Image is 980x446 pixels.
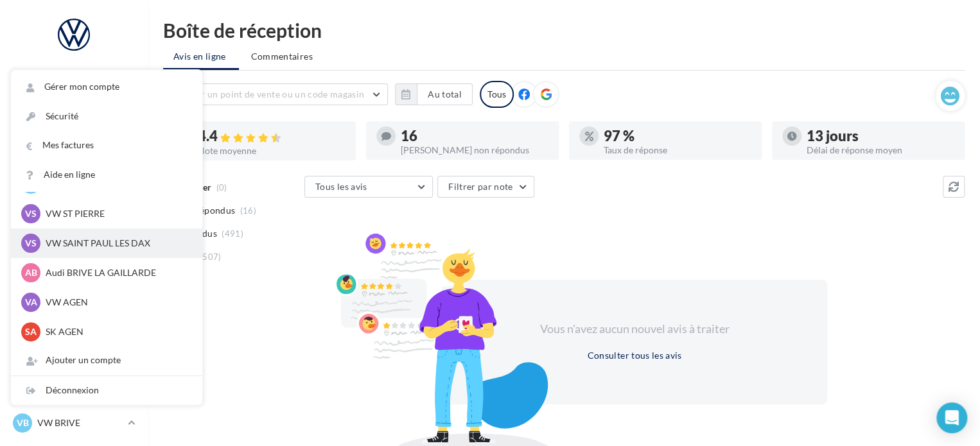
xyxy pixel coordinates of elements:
p: VW SAINT PAUL LES DAX [46,237,187,250]
a: Gérer mon compte [11,73,202,101]
a: Aide en ligne [11,160,202,189]
p: VW AGEN [46,296,187,309]
button: Notifications 1 [8,64,135,91]
a: Médiathèque [8,257,140,284]
a: ASSETS PERSONNALISABLES [8,320,140,358]
span: (16) [240,205,256,216]
button: Au total [417,83,473,105]
span: VB [17,416,29,429]
div: 13 jours [807,129,954,143]
div: Note moyenne [198,146,346,155]
p: Audi BRIVE LA GAILLARDE [46,266,187,279]
p: VW ST PIERRE [46,207,187,220]
div: [PERSON_NAME] non répondus [401,146,548,155]
div: 16 [401,129,548,143]
span: Commentaires [251,50,313,63]
a: Boîte de réception [8,128,140,155]
div: Taux de réponse [604,146,751,155]
a: Contacts [8,225,140,252]
span: VA [25,296,37,309]
p: VW BRIVE [37,416,123,429]
a: Mes factures [11,131,202,160]
p: SK AGEN [46,325,187,338]
a: Opérations [8,96,140,123]
div: Déconnexion [11,376,202,405]
a: Sécurité [11,102,202,131]
button: Au total [395,83,473,105]
div: Vous n'avez aucun nouvel avis à traiter [524,321,745,338]
a: VB VW BRIVE [10,411,137,435]
div: Délai de réponse moyen [807,146,954,155]
span: Tous les avis [315,181,367,192]
span: VS [25,237,37,250]
div: 97 % [604,129,751,143]
div: 4.4 [198,129,346,144]
span: AB [25,266,37,279]
div: Open Intercom Messenger [936,402,967,433]
div: Boîte de réception [163,21,965,40]
span: (507) [200,252,222,262]
a: Calendrier [8,289,140,316]
span: (491) [222,228,243,239]
span: Non répondus [175,204,235,217]
a: Visibilité en ligne [8,161,140,188]
span: SA [25,325,37,338]
span: VS [25,207,37,220]
div: Tous [480,81,514,108]
button: Tous les avis [304,176,433,198]
a: Campagnes [8,193,140,220]
button: Choisir un point de vente ou un code magasin [163,83,388,105]
button: Filtrer par note [437,176,534,198]
button: Consulter tous les avis [582,348,687,363]
div: Ajouter un compte [11,346,202,375]
span: Choisir un point de vente ou un code magasin [174,89,364,99]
